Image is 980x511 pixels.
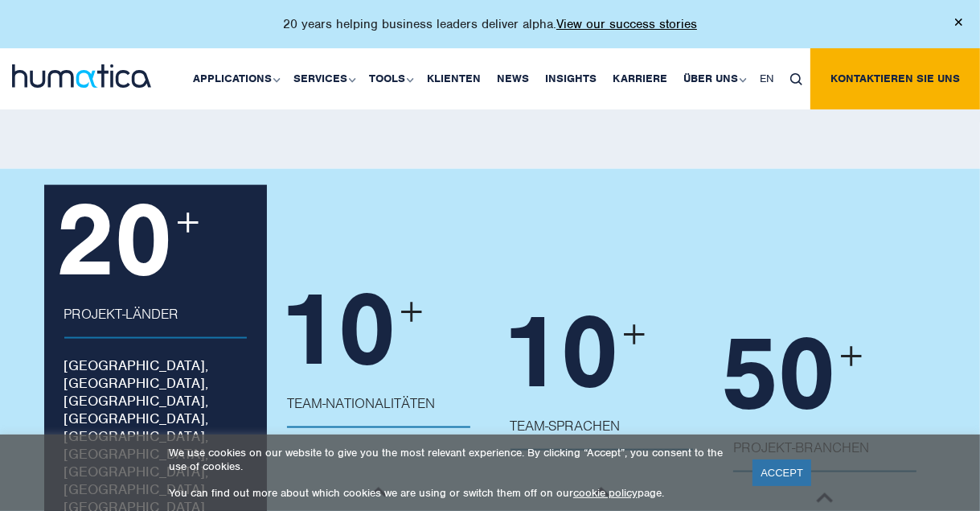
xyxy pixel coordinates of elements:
[624,309,646,361] span: +
[44,332,268,438] p: [GEOGRAPHIC_DATA], [GEOGRAPHIC_DATA], [GEOGRAPHIC_DATA], [GEOGRAPHIC_DATA], [GEOGRAPHIC_DATA], [G...
[419,48,489,109] a: Klienten
[400,286,423,339] span: +
[840,331,863,383] span: +
[760,72,774,85] span: EN
[64,305,248,339] p: PROJEKT-LÄNDER
[489,48,537,109] a: News
[537,48,605,109] a: Insights
[810,48,980,109] a: Kontaktieren Sie uns
[511,417,694,451] p: TEAM-SPRACHEN
[169,486,732,500] p: You can find out more about which cookies we are using or switch them off on our page.
[752,48,782,109] a: EN
[287,394,470,428] p: TEAM-NATIONALITÄTEN
[283,16,697,32] p: 20 years helping business leaders deliver alpha.
[605,48,675,109] a: Karriere
[573,486,638,500] a: cookie policy
[675,48,752,109] a: Über uns
[178,197,200,249] span: +
[502,289,620,414] span: 10
[719,311,836,435] span: 50
[279,266,396,391] span: 10
[556,16,697,32] a: View our success stories
[361,48,419,109] a: Tools
[56,177,174,302] span: 20
[185,48,285,109] a: Applications
[12,64,151,88] img: logo
[169,446,732,473] p: We use cookies on our website to give you the most relevant experience. By clicking “Accept”, you...
[790,73,802,85] img: search_icon
[285,48,361,109] a: Services
[752,459,811,486] a: ACCEPT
